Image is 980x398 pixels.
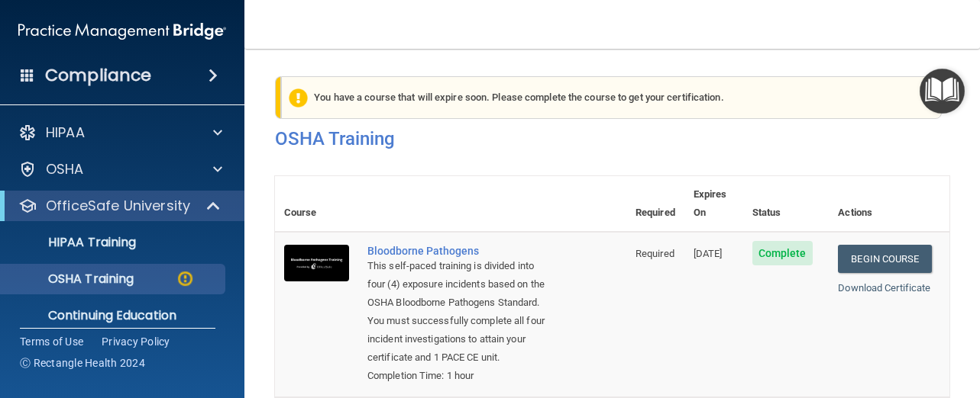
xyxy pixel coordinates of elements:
h4: Compliance [45,65,151,86]
a: OSHA [18,160,222,178]
a: OfficeSafe University [18,197,222,215]
th: Course [275,176,358,232]
button: Open Resource Center [920,69,965,114]
h4: OSHA Training [275,128,949,149]
img: exclamation-circle-solid-warning.7ed2984d.png [289,88,308,108]
iframe: Drift Widget Chat Controller [904,293,962,351]
p: OSHA [46,160,84,178]
th: Status [743,176,830,232]
a: Privacy Policy [102,334,170,349]
div: Completion Time: 1 hour [367,367,550,385]
span: [DATE] [694,248,723,259]
p: OSHA Training [10,271,134,287]
p: HIPAA [46,124,85,142]
p: Continuing Education [10,308,218,323]
p: HIPAA Training [10,235,136,250]
div: This self-paced training is divided into four (4) exposure incidents based on the OSHA Bloodborne... [367,257,550,367]
a: Bloodborne Pathogens [367,245,550,257]
th: Required [626,176,684,232]
span: Ⓒ Rectangle Health 2024 [20,355,145,371]
img: warning-circle.0cc9ac19.png [176,269,195,288]
a: Terms of Use [20,334,83,349]
a: Download Certificate [838,282,930,294]
span: Complete [752,241,813,265]
th: Actions [829,176,949,232]
a: Begin Course [838,245,931,273]
p: OfficeSafe University [46,197,190,215]
span: Required [636,248,674,259]
div: You have a course that will expire soon. Please complete the course to get your certification. [281,76,942,119]
th: Expires On [684,176,743,232]
a: HIPAA [18,124,222,142]
img: PMB logo [18,16,226,47]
